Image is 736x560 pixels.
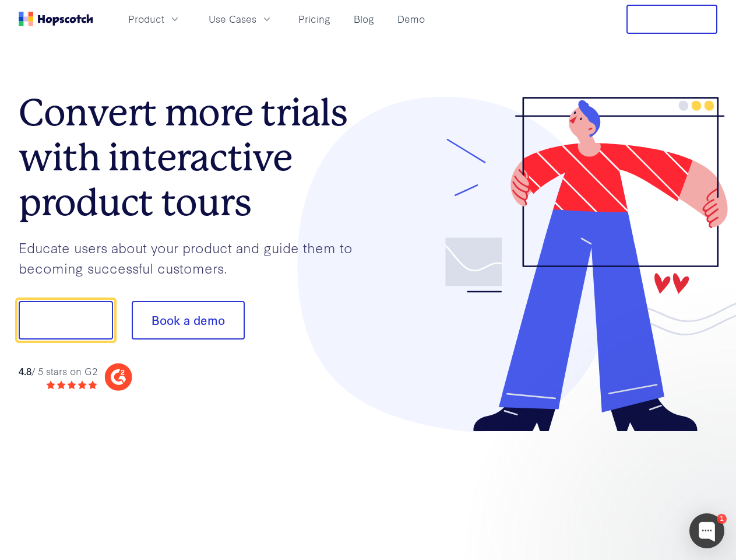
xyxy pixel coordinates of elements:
a: Blog [349,9,379,29]
span: Product [128,12,164,26]
span: Use Cases [209,12,256,26]
strong: 4.8 [19,364,31,377]
div: / 5 stars on G2 [19,364,97,379]
h1: Convert more trials with interactive product tours [19,90,368,225]
button: Book a demo [132,301,245,339]
a: Home [19,12,93,26]
a: Pricing [294,9,335,29]
button: Product [121,9,188,29]
button: Free Trial [626,5,717,34]
button: Show me! [19,301,113,339]
div: 1 [717,514,727,524]
p: Educate users about your product and guide them to becoming successful customers. [19,237,368,278]
a: Demo [393,9,429,29]
button: Use Cases [202,9,280,29]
